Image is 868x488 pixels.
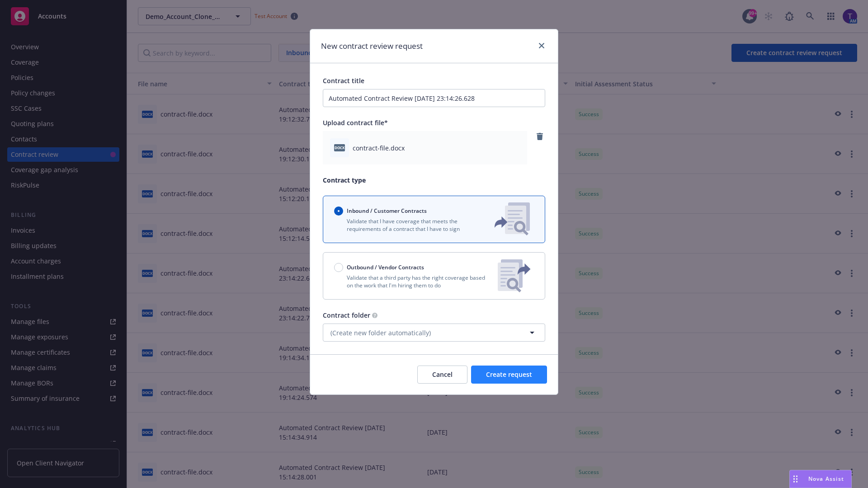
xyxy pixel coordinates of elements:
[323,175,545,185] p: Contract type
[323,252,545,300] button: Outbound / Vendor ContractsValidate that a third party has the right coverage based on the work t...
[417,366,467,384] button: Cancel
[789,470,852,488] button: Nova Assist
[323,196,545,243] button: Inbound / Customer ContractsValidate that I have coverage that meets the requirements of a contra...
[536,40,547,51] a: close
[432,370,453,379] span: Cancel
[334,217,480,233] p: Validate that I have coverage that meets the requirements of a contract that I have to sign
[330,328,431,338] span: (Create new folder automatically)
[323,76,364,85] span: Contract title
[471,366,547,384] button: Create request
[321,40,423,52] h1: New contract review request
[808,475,844,483] span: Nova Assist
[353,143,405,153] span: contract-file.docx
[323,118,388,127] span: Upload contract file*
[323,311,370,319] span: Contract folder
[323,89,545,107] input: Enter a title for this contract
[323,324,545,342] button: (Create new folder automatically)
[334,144,345,151] span: docx
[347,207,427,215] span: Inbound / Customer Contracts
[486,370,532,379] span: Create request
[334,263,343,272] input: Outbound / Vendor Contracts
[334,274,491,289] p: Validate that a third party has the right coverage based on the work that I'm hiring them to do
[534,131,545,142] a: remove
[334,206,343,216] input: Inbound / Customer Contracts
[790,470,801,488] div: Drag to move
[347,263,424,271] span: Outbound / Vendor Contracts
